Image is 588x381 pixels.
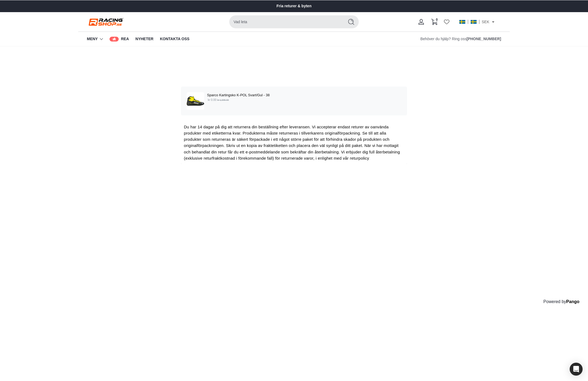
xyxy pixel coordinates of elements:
span: Kontakta oss [160,36,189,42]
slider-component: Bildspel [218,1,370,11]
a: Fria returer & byten [276,3,312,9]
a: Nyheter [135,32,153,46]
img: se [470,20,477,24]
a: Ring oss på +46303-40 49 05 [467,36,501,42]
a: Racing shop Racing shop [87,17,125,27]
strike: kr 1,095.00 [217,99,229,101]
a: Pango [566,299,579,304]
p: Powered by [539,298,584,305]
img: Sparco_Kartingsko_K-POL_Svart-Gul_-_Racing_shop-3271915.jpg [187,92,204,110]
span: Du har 14 dagar på dig att returnera din beställning efter leveransen. Vi accepterar endast retur... [184,125,400,160]
summary: Meny [87,32,103,46]
modal-opener: Varukorgsfack [428,13,441,30]
div: Behöver du hjälp? Ring oss [420,36,501,42]
a: Wishlist page link [444,19,449,25]
a: REA [110,32,129,46]
a: Kontakta oss [160,32,189,46]
input: Sök på webbplatsen [229,15,341,28]
p: kr 0.00 [207,98,401,102]
span: SEK [482,19,489,25]
h1: Välj de produkter som du vill returnera eller byta [181,73,407,81]
p: Sparco Kartingsko K-POL Svart/Gul - 38 [207,92,401,98]
span: Nyheter [135,36,153,42]
a: Varukorg [428,13,441,30]
img: Racing shop [87,17,125,27]
span: REA [121,36,129,42]
img: se [459,20,466,24]
a: Meny [87,36,98,42]
div: Open Intercom Messenger [570,363,583,376]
